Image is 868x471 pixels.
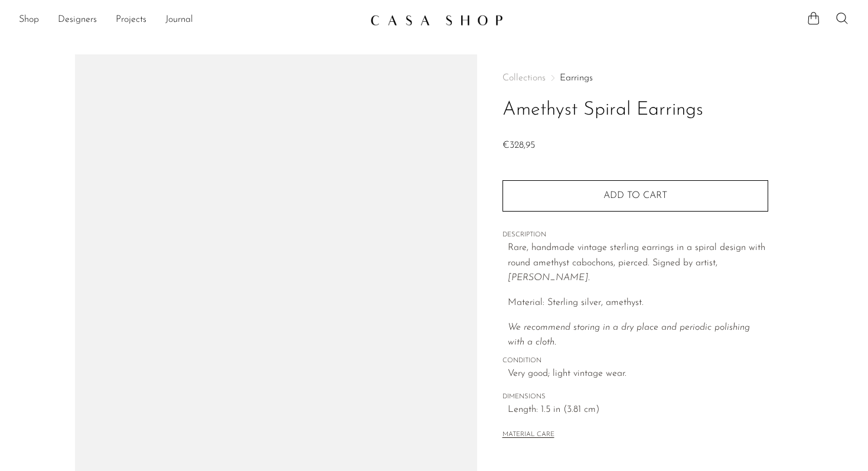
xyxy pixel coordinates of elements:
[502,73,546,83] span: Collections
[508,295,768,311] p: Material: Sterling silver, amethyst.
[508,323,750,347] i: We recommend storing in a dry place and periodic polishing with a cloth.
[603,191,667,200] span: Add to cart
[502,95,768,125] h1: Amethyst Spiral Earrings
[502,73,768,83] nav: Breadcrumbs
[502,230,768,241] span: DESCRIPTION
[508,366,768,382] span: Very good; light vintage wear.
[502,431,554,440] button: MATERIAL CARE
[19,12,39,28] a: Shop
[19,10,361,30] nav: Desktop navigation
[116,12,146,28] a: Projects
[560,73,593,83] a: Earrings
[502,180,768,211] button: Add to cart
[502,141,535,150] span: €328,95
[165,12,193,28] a: Journal
[508,241,768,286] p: Rare, handmade vintage sterling earrings in a spiral design with round amethyst cabochons, pierce...
[58,12,97,28] a: Designers
[508,402,768,418] span: Length: 1.5 in (3.81 cm)
[508,273,590,282] em: [PERSON_NAME].
[502,392,768,402] span: DIMENSIONS
[19,10,361,30] ul: NEW HEADER MENU
[502,356,768,366] span: CONDITION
